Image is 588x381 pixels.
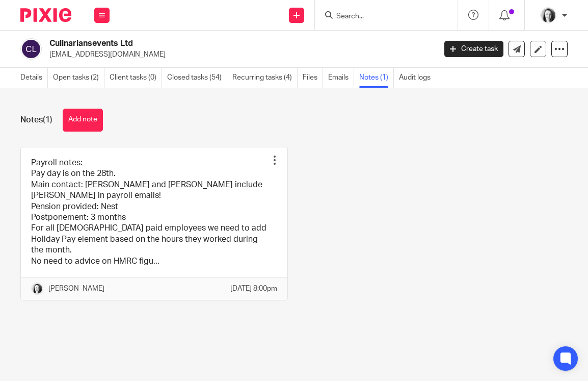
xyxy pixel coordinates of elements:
h1: Notes [20,115,52,125]
a: Notes (1) [359,68,394,88]
button: Add note [63,109,103,132]
img: Pixie [20,8,71,22]
a: Files [303,68,323,88]
h2: Culinariansevents Ltd [49,38,353,49]
a: Details [20,68,48,88]
a: Audit logs [399,68,436,88]
img: T1JH8BBNX-UMG48CW64-d2649b4fbe26-512.png [31,283,43,295]
p: [EMAIL_ADDRESS][DOMAIN_NAME] [49,49,429,60]
a: Client tasks (0) [110,68,162,88]
span: (1) [43,116,52,124]
a: Emails [328,68,354,88]
p: [PERSON_NAME] [48,284,104,294]
input: Search [335,12,427,21]
a: Create task [444,41,503,57]
a: Closed tasks (54) [167,68,227,88]
a: Open tasks (2) [53,68,104,88]
img: T1JH8BBNX-UMG48CW64-d2649b4fbe26-512.png [540,7,556,23]
p: [DATE] 8:00pm [230,284,277,294]
img: svg%3E [20,38,42,60]
a: Recurring tasks (4) [232,68,298,88]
